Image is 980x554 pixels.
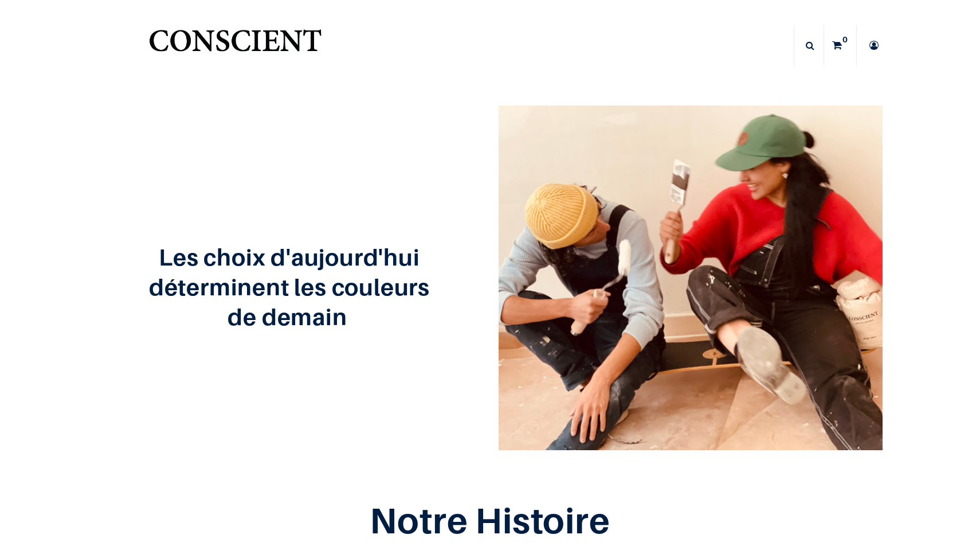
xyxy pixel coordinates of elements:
font: Notre Histoire [370,499,610,541]
h2: déterminent les couleurs [97,274,481,299]
img: Conscient [147,23,324,68]
h2: Les choix d'aujourd'hui [97,244,481,270]
a: 0 [824,25,856,65]
h2: de demain [97,304,481,329]
a: Logo of Conscient [147,23,324,68]
sup: 0 [840,34,850,45]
